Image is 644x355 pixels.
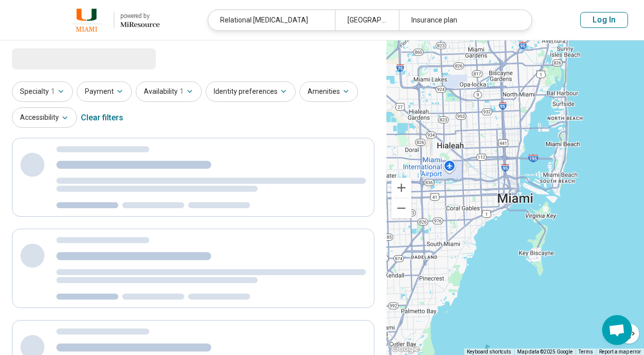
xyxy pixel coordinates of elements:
button: Amenities [300,81,358,102]
div: Insurance plan [399,10,526,30]
div: Relational [MEDICAL_DATA] [208,10,335,30]
button: Zoom out [391,198,411,218]
button: Zoom in [391,178,411,198]
div: Clear filters [81,106,123,130]
button: Payment [77,81,132,102]
span: Map data ©2025 Google [517,349,573,355]
span: Loading... [12,48,96,68]
a: Open chat [602,315,632,345]
a: Terms (opens in new tab) [579,349,593,355]
div: [GEOGRAPHIC_DATA], [GEOGRAPHIC_DATA] [335,10,398,30]
div: powered by [120,11,160,20]
span: 1 [180,86,184,97]
a: Report a map error [599,349,641,355]
button: Log In [580,12,628,28]
button: Accessibility [12,107,77,128]
button: Specialty1 [12,81,73,102]
button: Identity preferences [206,81,296,102]
a: University of Miamipowered by [16,8,160,32]
img: University of Miami [65,8,108,32]
span: 1 [51,86,55,97]
button: Availability1 [136,81,202,102]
